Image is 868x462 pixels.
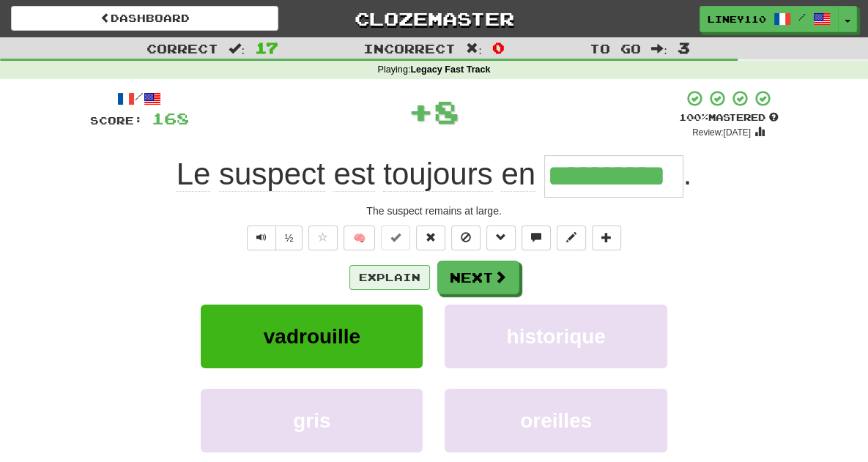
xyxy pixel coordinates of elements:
span: 100 % [679,111,708,123]
span: . [683,157,692,191]
a: Clozemaster [300,6,568,31]
span: est [333,157,374,192]
span: 3 [678,39,690,56]
div: Mastered [679,111,779,124]
button: oreilles [445,389,667,452]
small: Review: [DATE] [692,127,751,138]
span: en [501,157,535,192]
span: Le [177,157,211,192]
button: ½ [275,226,303,250]
button: Favorite sentence (alt+f) [308,226,338,250]
span: + [408,89,434,133]
span: suspect [219,157,325,192]
button: Add to collection (alt+a) [592,226,621,250]
button: Set this sentence to 100% Mastered (alt+m) [381,226,410,250]
span: gris [293,409,330,432]
span: Correct [146,41,218,56]
button: Play sentence audio (ctl+space) [247,226,276,250]
span: Incorrect [363,41,456,56]
strong: Legacy Fast Track [410,64,490,75]
span: 0 [492,39,505,56]
span: : [229,42,245,55]
span: 168 [152,109,189,127]
div: Text-to-speech controls [244,226,303,250]
span: oreilles [520,409,592,432]
span: To go [590,41,641,56]
a: Liney110 / [700,6,839,32]
button: Explain [349,265,430,290]
div: The suspect remains at large. [90,204,779,218]
span: 17 [255,39,278,56]
button: vadrouille [201,305,423,368]
button: gris [201,389,423,452]
div: / [90,89,189,108]
button: Grammar (alt+g) [486,226,516,250]
a: Dashboard [11,6,278,31]
button: Ignore sentence (alt+i) [451,226,481,250]
span: historique [506,325,605,348]
span: Liney110 [708,12,766,26]
span: Score: [90,114,143,127]
span: : [466,42,482,55]
span: : [651,42,667,55]
button: Edit sentence (alt+d) [557,226,586,250]
span: vadrouille [264,325,360,348]
button: Reset to 0% Mastered (alt+r) [416,226,445,250]
span: 8 [434,93,459,130]
button: Discuss sentence (alt+u) [522,226,551,250]
span: toujours [383,157,492,192]
button: Next [437,261,519,294]
button: 🧠 [344,226,375,250]
button: historique [445,305,667,368]
span: / [798,12,806,22]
